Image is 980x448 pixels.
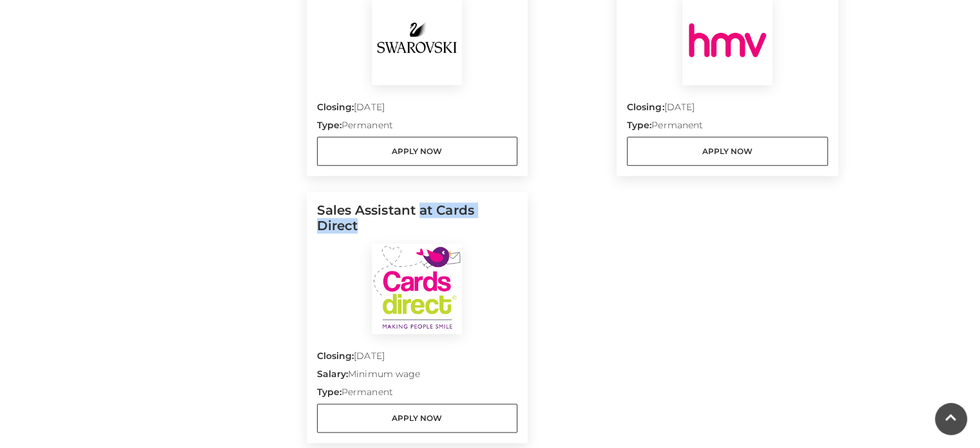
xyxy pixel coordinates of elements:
a: Apply Now [627,137,828,166]
strong: Salary: [317,368,349,380]
a: Apply Now [317,404,518,433]
p: Permanent [317,385,518,404]
strong: Type: [627,119,651,131]
p: Permanent [627,119,828,137]
strong: Closing: [627,101,664,113]
p: [DATE] [317,349,518,367]
strong: Type: [317,386,341,398]
h5: Sales Assistant at Cards Direct [317,202,518,244]
strong: Closing: [317,101,354,113]
strong: Type: [317,119,341,131]
p: Permanent [317,119,518,137]
p: [DATE] [627,101,828,119]
p: Minimum wage [317,367,518,385]
strong: Closing: [317,350,354,362]
a: Apply Now [317,137,518,166]
img: Cards Direct [372,244,462,334]
p: [DATE] [317,101,518,119]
